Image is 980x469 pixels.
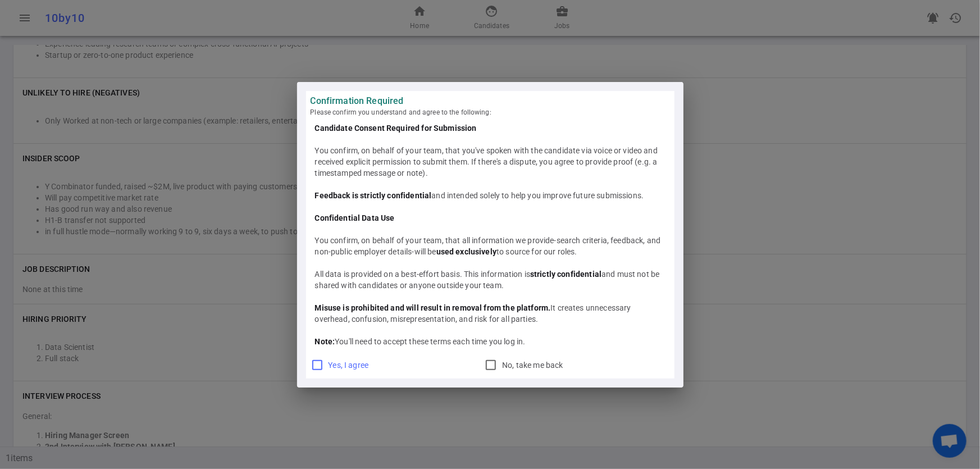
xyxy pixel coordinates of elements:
[530,270,601,279] b: strictly confidential
[315,213,395,222] b: Confidential Data Use
[315,191,432,200] b: Feedback is strictly confidential
[329,361,369,370] span: Yes, I agree
[315,336,666,347] div: You'll need to accept these terms each time you log in.
[436,247,496,256] b: used exclusively
[311,107,670,118] span: Please confirm you understand and agree to the following:
[315,302,666,325] div: It creates unnecessary overhead, confusion, misrepresentation, and risk for all parties.
[315,235,666,257] div: You confirm, on behalf of your team, that all information we provide-search criteria, feedback, a...
[315,145,666,179] div: You confirm, on behalf of your team, that you've spoken with the candidate via voice or video and...
[315,190,666,201] div: and intended solely to help you improve future submissions.
[315,303,551,312] b: Misuse is prohibited and will result in removal from the platform.
[315,268,666,291] div: All data is provided on a best-effort basis. This information is and must not be shared with cand...
[502,361,563,370] span: No, take me back
[311,95,670,107] strong: Confirmation Required
[315,337,335,346] b: Note:
[315,124,477,133] b: Candidate Consent Required for Submission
